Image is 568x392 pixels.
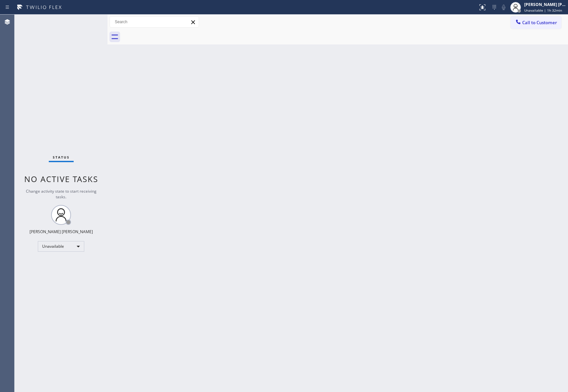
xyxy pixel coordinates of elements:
button: Call to Customer [511,16,561,29]
span: Status [53,155,70,160]
div: Unavailable [38,241,84,252]
div: [PERSON_NAME] [PERSON_NAME] [30,229,93,234]
button: Mute [499,3,508,12]
input: Search [110,17,199,27]
span: Change activity state to start receiving tasks. [26,188,97,200]
div: [PERSON_NAME] [PERSON_NAME] [524,2,566,7]
span: Unavailable | 1h 32min [524,8,562,13]
span: No active tasks [24,173,98,184]
span: Call to Customer [522,20,557,26]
